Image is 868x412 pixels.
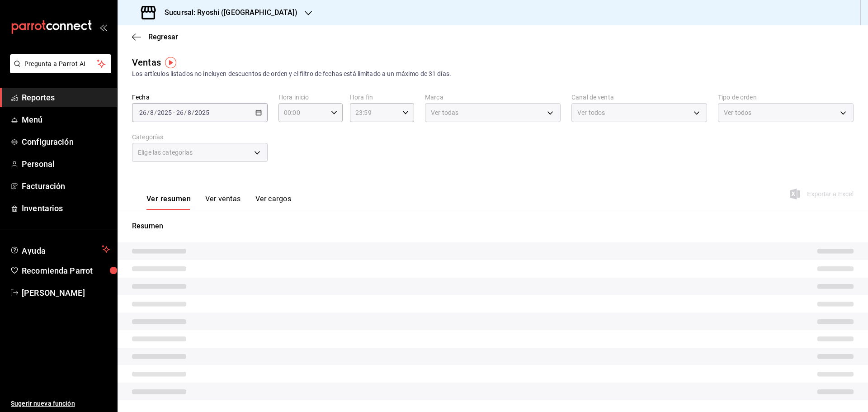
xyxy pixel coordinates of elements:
label: Hora inicio [278,94,343,100]
input: -- [187,109,192,116]
span: / [184,109,187,116]
input: -- [150,109,154,116]
span: Facturación [22,180,110,192]
span: Recomienda Parrot [22,265,110,277]
button: Ver resumen [146,194,191,210]
span: Pregunta a Parrot AI [24,59,97,69]
span: / [147,109,150,116]
span: Sugerir nueva función [11,399,110,408]
label: Canal de venta [571,94,707,100]
button: Regresar [132,33,178,41]
label: Categorías [132,134,268,140]
span: Ayuda [22,244,98,255]
input: -- [139,109,147,116]
label: Fecha [132,94,268,100]
span: / [154,109,157,116]
span: [PERSON_NAME] [22,287,110,299]
input: ---- [157,109,172,116]
div: navigation tabs [146,194,291,210]
button: Ver ventas [205,194,241,210]
a: Pregunta a Parrot AI [6,66,111,75]
span: Ver todos [577,108,605,117]
button: Pregunta a Parrot AI [10,54,111,73]
span: - [173,109,175,116]
span: Ver todas [431,108,458,117]
img: Tooltip marker [165,57,176,68]
input: -- [176,109,184,116]
h3: Sucursal: Ryoshi ([GEOGRAPHIC_DATA]) [157,7,297,18]
p: Resumen [132,221,854,232]
span: Reportes [22,91,110,104]
input: ---- [194,109,210,116]
div: Ventas [132,56,161,69]
button: open_drawer_menu [99,24,107,31]
label: Marca [425,94,561,100]
span: Personal [22,158,110,170]
span: Configuración [22,136,110,148]
button: Ver cargos [255,194,292,210]
span: Ver todos [724,108,751,117]
span: Menú [22,114,110,126]
span: Inventarios [22,202,110,214]
span: / [192,109,194,116]
label: Hora fin [350,94,414,100]
span: Regresar [148,33,178,41]
span: Elige las categorías [138,148,193,157]
label: Tipo de orden [718,94,854,100]
div: Los artículos listados no incluyen descuentos de orden y el filtro de fechas está limitado a un m... [132,69,854,79]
